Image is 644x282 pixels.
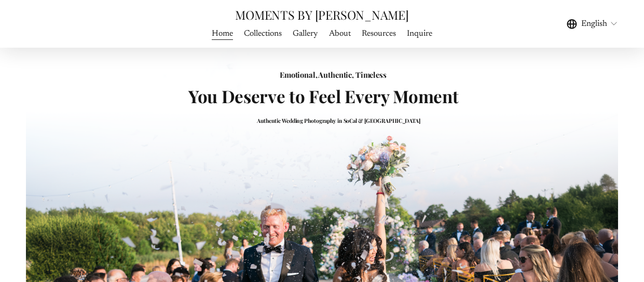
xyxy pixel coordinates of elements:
strong: You Deserve to Feel Every Moment [188,84,458,107]
strong: Emotional, Authentic, Timeless [280,69,387,80]
div: language picker [567,17,619,31]
span: Gallery [293,27,318,40]
a: Home [212,27,233,41]
strong: Authentic Wedding Photography in SoCal & [GEOGRAPHIC_DATA] [257,117,420,124]
a: folder dropdown [293,27,318,41]
a: Resources [362,27,396,41]
span: English [581,18,607,30]
a: About [329,27,351,41]
a: Collections [244,27,282,41]
a: Inquire [407,27,432,41]
a: MOMENTS BY [PERSON_NAME] [235,7,408,23]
